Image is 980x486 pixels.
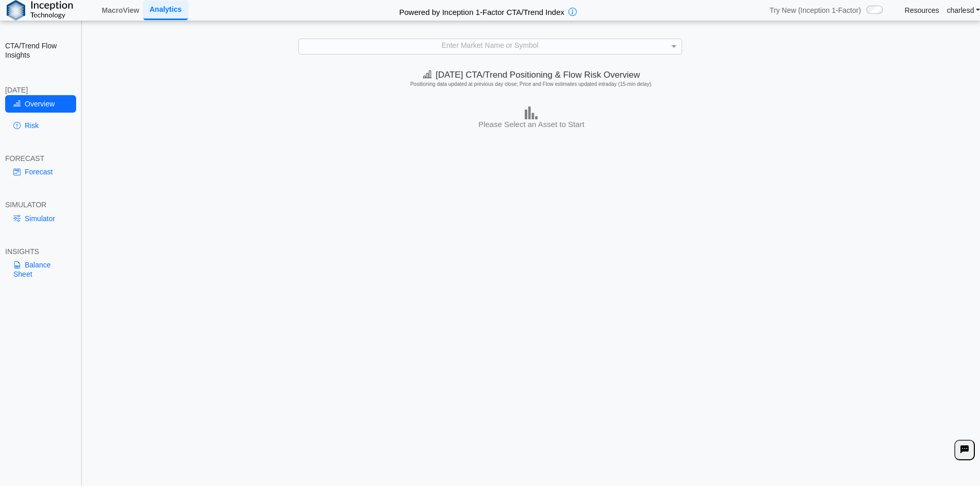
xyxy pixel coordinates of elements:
[5,154,76,163] div: FORECAST
[299,39,682,53] div: Enter Market Name or Symbol
[5,163,76,181] a: Forecast
[423,70,640,80] span: [DATE] CTA/Trend Positioning & Flow Risk Overview
[5,200,76,209] div: SIMULATOR
[85,119,977,130] h3: Please Select an Asset to Start
[5,117,76,134] a: Risk
[5,256,76,283] a: Balance Sheet
[5,85,76,95] div: [DATE]
[98,2,144,19] a: MacroView
[144,1,188,20] a: Analytics
[87,81,975,87] h5: Positioning data updated at previous day close; Price and Flow estimates updated intraday (15-min...
[525,106,538,119] img: bar-chart.png
[5,95,76,113] a: Overview
[5,247,76,256] div: INSIGHTS
[395,3,568,17] h2: Powered by Inception 1-Factor CTA/Trend Index
[905,6,939,15] a: Resources
[947,6,980,15] a: charlesd
[770,6,861,15] span: Try New (Inception 1-Factor)
[5,210,76,227] a: Simulator
[5,41,76,60] h2: CTA/Trend Flow Insights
